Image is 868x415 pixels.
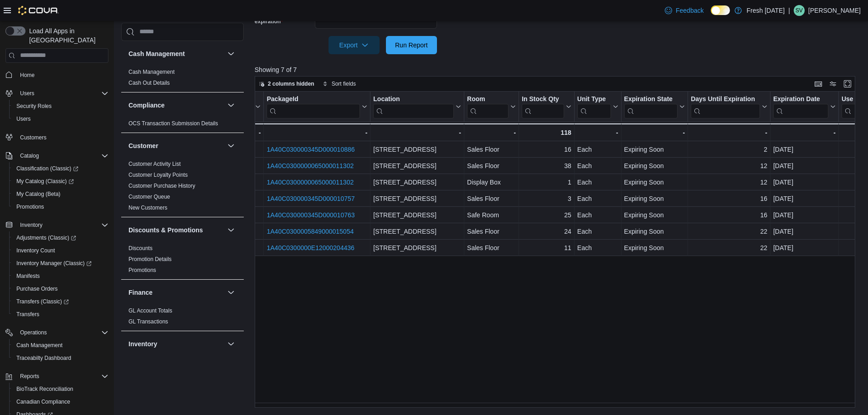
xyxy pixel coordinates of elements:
[267,127,367,138] div: -
[128,318,168,325] span: GL Transactions
[13,113,108,124] span: Users
[13,232,80,243] a: Adjustments (Classic)
[16,385,73,393] span: BioTrack Reconciliation
[128,79,170,87] span: Cash Out Details
[16,70,38,81] a: Home
[121,118,244,133] div: Compliance
[16,342,62,349] span: Cash Management
[226,287,236,298] button: Finance
[13,384,77,395] a: BioTrack Reconciliation
[16,150,108,161] span: Catalog
[128,49,185,58] h3: Cash Management
[128,141,224,150] button: Customer
[255,78,318,89] button: 2 columns hidden
[842,78,853,89] button: Enter fullscreen
[13,296,108,307] span: Transfers (Classic)
[128,172,188,178] a: Customer Loyalty Points
[16,69,108,81] span: Home
[226,338,236,349] button: Inventory
[9,282,112,295] button: Purchase Orders
[13,232,108,243] span: Adjustments (Classic)
[16,298,69,305] span: Transfers (Classic)
[13,396,108,407] span: Canadian Compliance
[16,150,42,161] button: Catalog
[16,311,39,318] span: Transfers
[16,398,70,405] span: Canadian Compliance
[121,243,244,279] div: Discounts & Promotions
[16,260,92,267] span: Inventory Manager (Classic)
[16,371,43,382] button: Reports
[128,141,158,150] h3: Customer
[9,339,112,352] button: Cash Management
[624,127,685,138] div: -
[2,131,112,144] button: Customers
[13,189,108,200] span: My Catalog (Beta)
[16,234,76,241] span: Adjustments (Classic)
[26,26,108,45] span: Load All Apps in [GEOGRAPHIC_DATA]
[711,5,730,15] input: Dark Mode
[13,258,108,269] span: Inventory Manager (Classic)
[128,161,181,167] a: Customer Activity List
[268,80,314,87] span: 2 columns hidden
[9,100,112,113] button: Security Roles
[661,1,707,20] a: Feedback
[128,205,167,211] a: New Customers
[13,258,95,269] a: Inventory Manager (Classic)
[128,194,170,200] a: Customer Queue
[13,384,108,395] span: BioTrack Reconciliation
[395,41,428,50] span: Run Report
[128,171,188,179] span: Customer Loyalty Points
[16,354,71,362] span: Traceabilty Dashboard
[128,266,156,274] span: Promotions
[9,200,112,213] button: Promotions
[226,225,236,236] button: Discounts & Promotions
[691,127,767,138] div: -
[373,127,461,138] div: -
[16,220,108,231] span: Inventory
[9,383,112,395] button: BioTrack Reconciliation
[128,101,164,110] h3: Compliance
[13,353,75,364] a: Traceabilty Dashboard
[128,193,170,200] span: Customer Queue
[16,220,46,231] button: Inventory
[16,165,78,172] span: Classification (Classic)
[788,5,790,16] p: |
[128,225,203,235] h3: Discounts & Promotions
[16,88,38,99] button: Users
[255,65,862,74] p: Showing 7 of 7
[16,203,44,210] span: Promotions
[16,115,31,123] span: Users
[13,340,108,351] span: Cash Management
[128,288,224,297] button: Finance
[13,309,108,320] span: Transfers
[20,72,35,79] span: Home
[128,339,224,348] button: Inventory
[128,183,195,189] a: Customer Purchase History
[13,201,108,212] span: Promotions
[128,101,224,110] button: Compliance
[214,127,261,138] div: -
[9,270,112,282] button: Manifests
[13,176,77,187] a: My Catalog (Classic)
[128,307,172,314] a: GL Account Totals
[13,340,66,351] a: Cash Management
[13,113,34,124] a: Users
[13,309,43,320] a: Transfers
[16,88,108,99] span: Users
[16,102,51,110] span: Security Roles
[13,163,82,174] a: Classification (Classic)
[128,68,175,76] span: Cash Management
[128,307,172,314] span: GL Account Totals
[128,288,153,297] h3: Finance
[9,395,112,408] button: Canadian Compliance
[128,318,168,325] a: GL Transactions
[13,101,55,112] a: Security Roles
[128,256,172,262] a: Promotion Details
[13,189,64,200] a: My Catalog (Beta)
[16,247,55,254] span: Inventory Count
[13,201,48,212] a: Promotions
[128,182,195,190] span: Customer Purchase History
[128,245,153,252] span: Discounts
[773,127,836,138] div: -
[9,113,112,125] button: Users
